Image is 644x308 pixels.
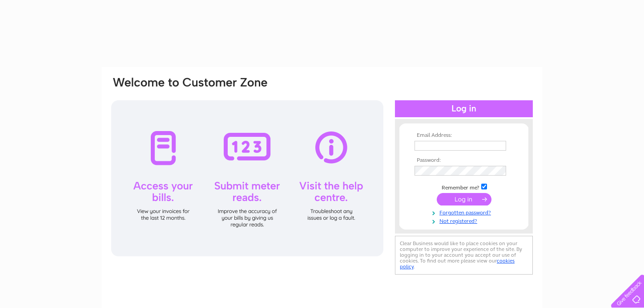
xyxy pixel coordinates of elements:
input: Submit [437,193,491,205]
a: cookies policy [400,258,515,270]
th: Password: [412,157,515,164]
a: Not registered? [415,216,515,225]
a: Forgotten password? [415,208,515,216]
td: Remember me? [412,182,515,191]
th: Email Address: [412,132,515,139]
div: Clear Business would like to place cookies on your computer to improve your experience of the sit... [395,236,533,275]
